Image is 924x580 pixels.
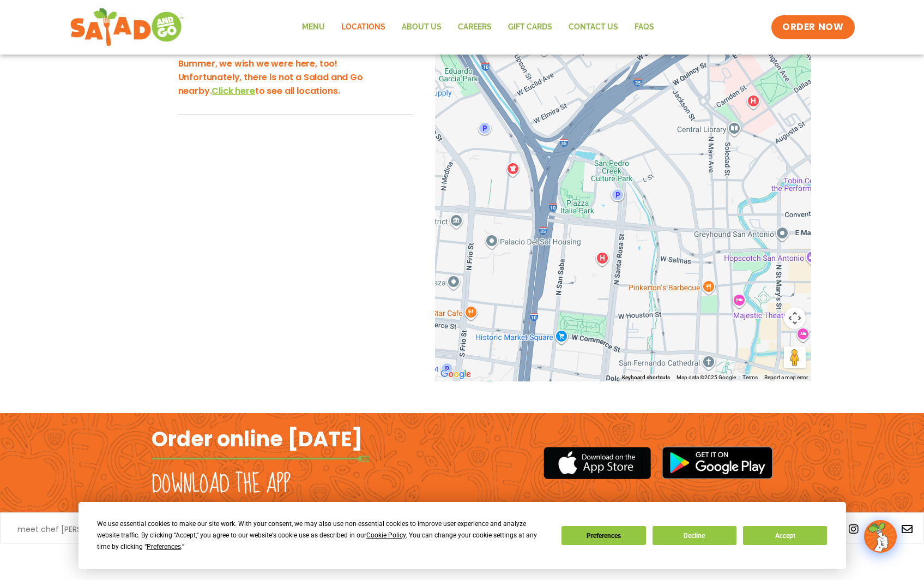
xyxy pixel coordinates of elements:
button: Accept [743,526,827,545]
img: fork [152,456,370,462]
h3: Bummer, we wish we were here, too! Unfortunately, there is not a Salad and Go nearby. to see all ... [178,57,413,98]
button: Keyboard shortcuts [622,374,670,381]
h2: Order online [DATE] [152,426,363,452]
a: meet chef [PERSON_NAME] [17,525,121,533]
img: Google [438,367,474,381]
img: new-SAG-logo-768×292 [70,5,185,49]
a: Menu [294,15,333,40]
button: Map camera controls [784,307,806,329]
a: FAQs [626,15,662,40]
button: Decline [653,526,736,545]
a: Terms (opens in new tab) [742,374,758,380]
span: Cookie Policy [366,531,406,539]
a: About Us [394,15,450,40]
span: ORDER NOW [782,21,843,34]
a: ORDER NOW [771,15,854,39]
img: google_play [662,446,773,479]
img: wpChatIcon [865,521,896,552]
span: Preferences [147,543,181,551]
nav: Menu [294,15,662,40]
a: GIFT CARDS [500,15,560,40]
a: Open this area in Google Maps (opens a new window) [438,367,474,381]
span: Click here [212,85,255,97]
button: Preferences [561,526,645,545]
h2: Download the app [152,469,291,500]
a: Report a map error [764,374,808,380]
img: appstore [543,445,651,481]
a: Careers [450,15,500,40]
button: Drag Pegman onto the map to open Street View [784,346,806,368]
div: We use essential cookies to make our site work. With your consent, we may also use non-essential ... [97,518,548,553]
a: Locations [333,15,394,40]
div: Cookie Consent Prompt [78,502,846,569]
a: Contact Us [560,15,626,40]
span: Map data ©2025 Google [677,374,736,380]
